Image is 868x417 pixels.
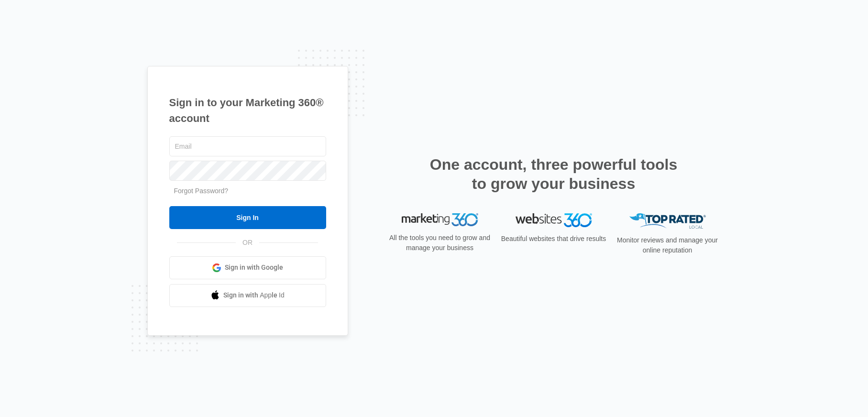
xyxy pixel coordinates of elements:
span: Sign in with Apple Id [223,290,285,300]
a: Forgot Password? [174,187,229,195]
span: Sign in with Google [225,263,283,273]
img: Websites 360 [516,213,592,227]
img: Marketing 360 [402,213,478,227]
img: Top Rated Local [629,213,706,229]
p: All the tools you need to grow and manage your business [386,233,494,253]
h1: Sign in to your Marketing 360® account [169,95,326,126]
h2: One account, three powerful tools to grow your business [427,155,681,193]
p: Beautiful websites that drive results [500,234,607,244]
a: Sign in with Apple Id [169,284,326,307]
a: Sign in with Google [169,256,326,279]
p: Monitor reviews and manage your online reputation [614,235,721,255]
input: Email [169,136,326,156]
input: Sign In [169,206,326,229]
span: OR [236,238,259,248]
